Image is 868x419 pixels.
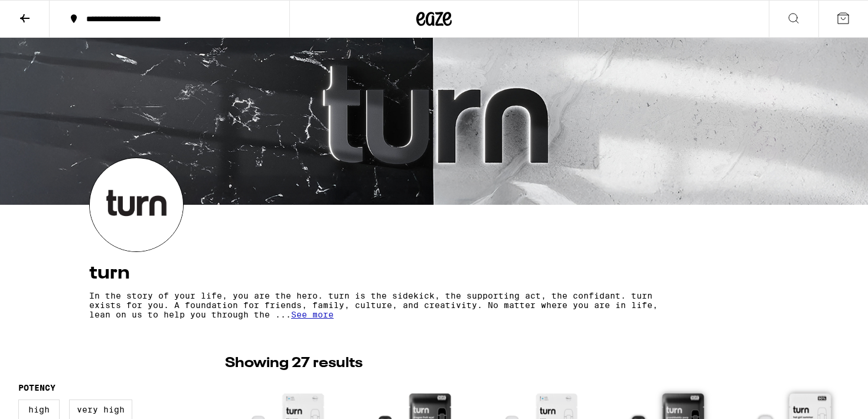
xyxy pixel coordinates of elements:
[90,158,183,251] img: turn logo
[89,264,779,283] h4: turn
[89,291,675,319] p: In the story of your life, you are the hero. turn is the sidekick, the supporting act, the confid...
[18,383,56,392] legend: Potency
[291,310,334,319] span: See more
[225,353,363,374] p: Showing 27 results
